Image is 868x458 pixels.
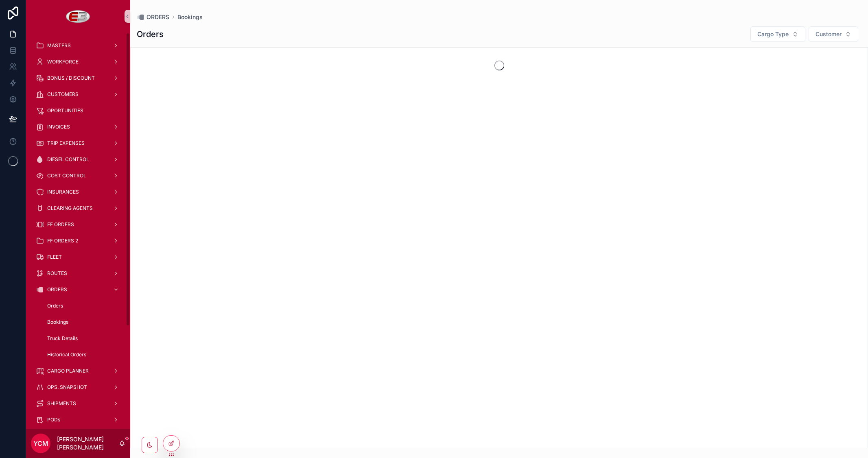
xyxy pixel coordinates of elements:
[41,347,125,362] a: Historical Orders
[31,103,125,118] a: OPORTUNITIES
[31,266,125,281] a: ROUTES
[57,435,119,451] p: [PERSON_NAME] [PERSON_NAME]
[47,124,70,130] span: INVOICES
[47,156,89,163] span: DIESEL CONTROL
[66,10,91,23] img: App logo
[47,384,87,390] span: OPS. SNAPSHOT
[47,368,89,374] span: CARGO PLANNER
[47,286,67,293] span: ORDERS
[47,270,67,277] span: ROUTES
[47,107,83,114] span: OPORTUNITIES
[47,303,63,309] span: Orders
[31,87,125,102] a: CUSTOMERS
[31,217,125,232] a: FF ORDERS
[31,380,125,395] a: OPS. SNAPSHOT
[137,28,164,40] h1: Orders
[31,120,125,134] a: INVOICES
[816,30,842,38] span: Customer
[47,400,76,407] span: SHIPMENTS
[47,205,93,212] span: CLEARING AGENTS
[146,13,169,21] span: ORDERS
[33,438,48,448] span: YCM
[31,396,125,411] a: SHIPMENTS
[26,33,130,429] div: scrollable content
[47,238,78,244] span: FF ORDERS 2
[31,233,125,248] a: FF ORDERS 2
[47,75,95,81] span: BONUS / DISCOUNT
[47,319,68,325] span: Bookings
[47,42,71,49] span: MASTERS
[41,315,125,329] a: Bookings
[31,71,125,85] a: BONUS / DISCOUNT
[757,30,789,38] span: Cargo Type
[47,91,79,98] span: CUSTOMERS
[31,136,125,150] a: TRIP EXPENSES
[47,59,79,65] span: WORKFORCE
[47,417,60,423] span: PODs
[47,335,78,342] span: Truck Details
[47,221,74,228] span: FF ORDERS
[31,250,125,264] a: FLEET
[31,364,125,378] a: CARGO PLANNER
[47,172,86,179] span: COST CONTROL
[31,412,125,427] a: PODs
[750,26,805,42] button: Select Button
[47,140,85,146] span: TRIP EXPENSES
[31,38,125,53] a: MASTERS
[31,55,125,69] a: WORKFORCE
[31,185,125,199] a: INSURANCES
[137,13,169,21] a: ORDERS
[31,201,125,216] a: CLEARING AGENTS
[41,331,125,346] a: Truck Details
[31,152,125,167] a: DIESEL CONTROL
[41,299,125,313] a: Orders
[31,168,125,183] a: COST CONTROL
[177,13,203,21] a: Bookings
[47,189,79,195] span: INSURANCES
[47,254,62,260] span: FLEET
[809,26,858,42] button: Select Button
[31,282,125,297] a: ORDERS
[47,351,86,358] span: Historical Orders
